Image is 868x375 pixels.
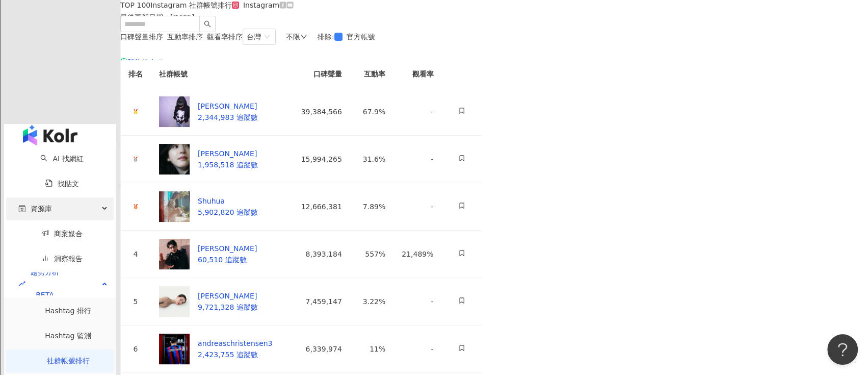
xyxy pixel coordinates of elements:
span: 9,721,328 追蹤數 [198,303,258,311]
div: 6 [128,343,143,355]
th: 觀看率 [393,60,441,88]
span: 不限 [286,33,300,41]
div: 7,459,147 [297,296,342,307]
span: 趨勢分析 [31,261,59,307]
p: 最後更新日期 ： [DATE] [120,13,194,21]
a: KOL Avatar[PERSON_NAME]60,510 追蹤數 [159,249,257,258]
div: 台灣 [247,29,261,44]
a: Hashtag 排行 [45,307,91,315]
th: 排名 [120,60,151,88]
td: - [393,88,441,136]
td: - [393,326,441,373]
img: KOL Avatar [159,144,190,174]
div: andreaschristensen3 [198,338,272,349]
div: [PERSON_NAME] [198,290,258,302]
span: down [300,33,307,40]
div: 557% [358,248,385,260]
a: 找貼文 [45,180,79,188]
span: 觀看率排序 [207,33,243,41]
img: KOL Avatar [159,239,190,269]
div: BETA [31,284,59,307]
div: [PERSON_NAME] [198,243,257,254]
span: 資源庫 [31,197,52,220]
td: - [393,136,441,183]
span: 2,344,983 追蹤數 [198,113,258,121]
a: KOL Avatar[PERSON_NAME]9,721,328 追蹤數 [159,297,258,305]
span: rise [18,280,25,287]
td: - [393,278,441,326]
div: Instagram [243,1,279,9]
span: 口碑聲量排序 [120,33,163,41]
a: 商案媒合 [42,230,83,238]
a: KOL Avatar[PERSON_NAME]1,958,518 追蹤數 [159,155,258,163]
div: 3.22% [358,296,385,307]
span: 1,958,518 追蹤數 [198,161,258,169]
a: KOL AvatarShuhua5,902,820 追蹤數 [159,202,258,210]
span: search [204,20,211,28]
img: KOL Avatar [159,96,190,127]
div: 11% [358,343,385,355]
div: 67.9% [358,106,385,117]
th: 口碑聲量 [289,60,350,88]
div: TOP 100 Instagram 社群帳號排行 [120,1,232,9]
div: [PERSON_NAME] [198,148,258,159]
div: 12,666,381 [297,201,342,212]
img: KOL Avatar [159,191,190,222]
div: 8,393,184 [297,248,342,260]
div: 31.6% [358,154,385,165]
div: 15,994,265 [297,154,342,165]
a: searchAI 找網紅 [40,155,83,163]
td: - [393,183,441,231]
span: 5,902,820 追蹤數 [198,208,258,216]
span: 排除 : [318,33,334,41]
a: 洞察報告 [42,255,83,263]
a: KOL Avatarandreaschristensen32,423,755 追蹤數 [159,344,272,353]
span: 2,423,755 追蹤數 [198,351,258,359]
div: 4 [128,248,143,260]
th: 互動率 [350,60,393,88]
div: [PERSON_NAME] [198,101,258,112]
div: Shuhua [198,195,258,207]
div: 5 [128,296,143,307]
img: KOL Avatar [159,286,190,317]
div: 6,339,974 [297,343,342,355]
a: Hashtag 監測 [45,332,91,340]
img: logo [23,125,77,145]
img: KOL Avatar [159,334,190,364]
th: 社群帳號 [151,60,289,88]
div: 7.89% [358,201,385,212]
span: 官方帳號 [343,31,379,42]
a: KOL Avatar[PERSON_NAME]2,344,983 追蹤數 [159,107,258,115]
span: 60,510 追蹤數 [198,256,246,264]
span: 互動率排序 [167,33,203,41]
iframe: Help Scout Beacon - Open [827,334,858,365]
a: 社群帳號排行 [47,357,90,365]
div: 21,489% [402,248,433,260]
div: 39,384,566 [297,106,342,117]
